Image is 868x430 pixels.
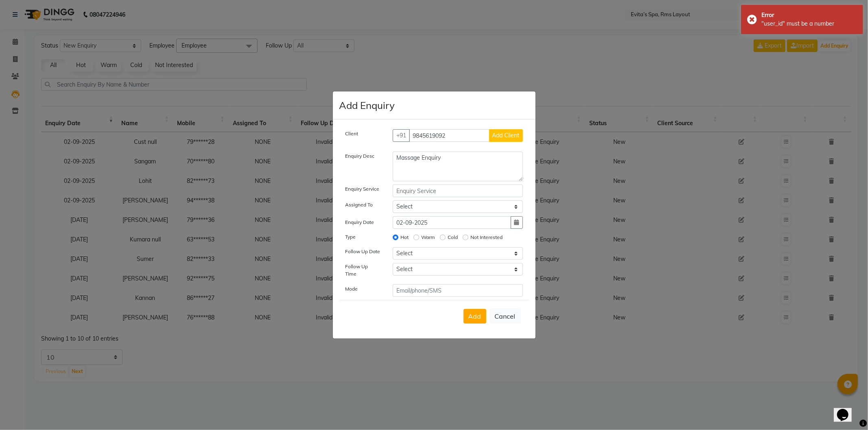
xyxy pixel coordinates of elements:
label: Hot [400,234,409,241]
span: Add Client [492,132,520,139]
label: Enquiry Desc [345,152,375,160]
label: Warm [421,234,435,241]
button: Cancel [490,308,521,324]
label: Type [345,233,356,241]
button: +91 [393,129,410,142]
label: Client [345,130,359,137]
div: "user_id" must be a number [761,20,857,28]
label: Cold [448,234,458,241]
iframe: chat widget [834,397,860,422]
input: Search by Name/Mobile/Email/Code [409,129,490,142]
label: Enquiry Date [345,219,374,226]
button: Add Client [489,129,523,142]
label: Follow Up Time [345,263,381,278]
span: Add [468,312,481,320]
label: Follow Up Date [345,248,380,255]
label: Assigned To [345,201,373,208]
label: Enquiry Service [345,185,380,193]
input: Email/phone/SMS [393,284,523,297]
input: Enquiry Service [393,185,523,197]
div: Error [761,11,857,20]
label: Mode [345,285,358,293]
label: Not Interested [470,234,503,241]
button: Add [464,309,486,324]
h4: Add Enquiry [339,98,395,113]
